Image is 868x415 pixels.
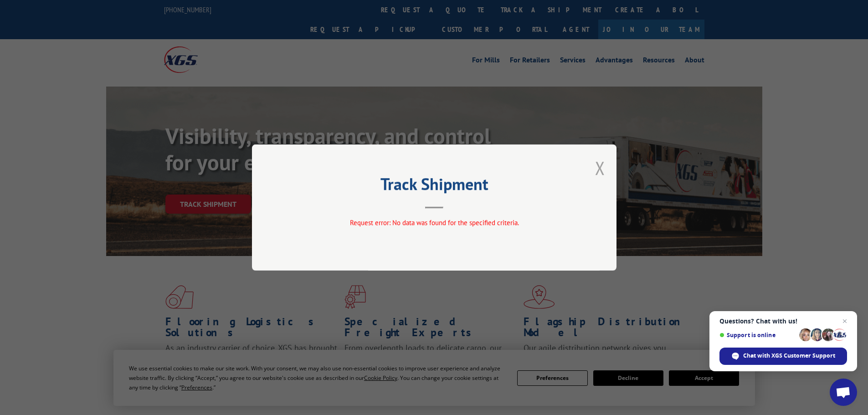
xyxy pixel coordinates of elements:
div: Chat with XGS Customer Support [719,348,847,365]
h2: Track Shipment [298,178,571,195]
span: Support is online [719,332,796,338]
span: Request error: No data was found for the specified criteria. [349,218,519,227]
div: Open chat [830,379,857,406]
button: Close modal [595,156,605,180]
span: Chat with XGS Customer Support [743,352,835,360]
span: Close chat [839,316,850,327]
span: Questions? Chat with us! [719,318,847,325]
